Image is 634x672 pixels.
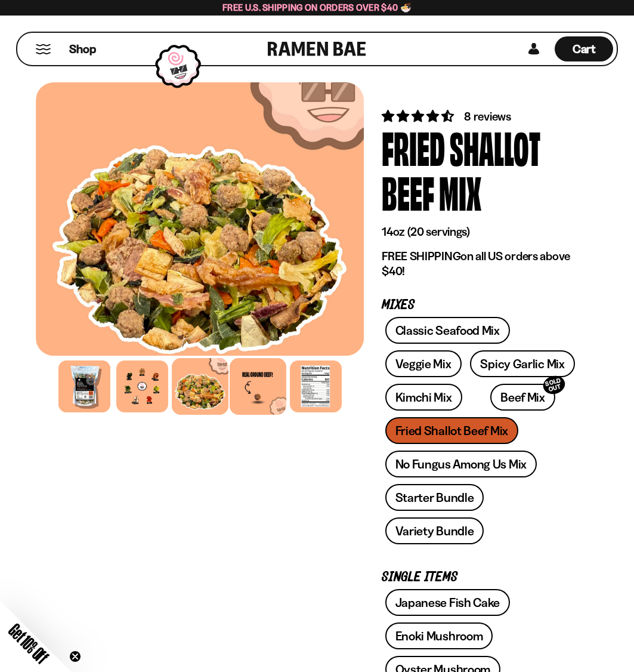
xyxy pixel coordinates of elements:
[385,350,462,377] a: Veggie Mix
[385,451,537,477] a: No Fungus Among Us Mix
[385,484,484,511] a: Starter Bundle
[69,41,96,57] span: Shop
[382,125,445,169] div: Fried
[470,350,574,377] a: Spicy Garlic Mix
[382,224,580,239] p: 14oz (20 servings)
[490,384,555,411] a: Beef MixSOLD OUT
[382,169,434,214] div: Beef
[385,317,510,344] a: Classic Seafood Mix
[555,33,613,65] a: Cart
[382,572,580,583] p: Single Items
[464,109,511,124] span: 8 reviews
[69,651,81,662] button: Close teaser
[382,249,580,279] p: on all US orders above $40!
[222,2,412,13] span: Free U.S. Shipping on Orders over $40 🍜
[450,125,540,169] div: Shallot
[382,109,456,124] span: 4.62 stars
[385,517,484,544] a: Variety Bundle
[541,374,567,397] div: SOLD OUT
[573,42,596,56] span: Cart
[382,300,580,311] p: Mixes
[385,384,462,411] a: Kimchi Mix
[35,44,51,54] button: Mobile Menu Trigger
[385,622,493,649] a: Enoki Mushroom
[69,36,96,61] a: Shop
[385,589,511,616] a: Japanese Fish Cake
[5,620,52,667] span: Get 10% Off
[439,169,481,214] div: Mix
[382,249,460,263] strong: FREE SHIPPING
